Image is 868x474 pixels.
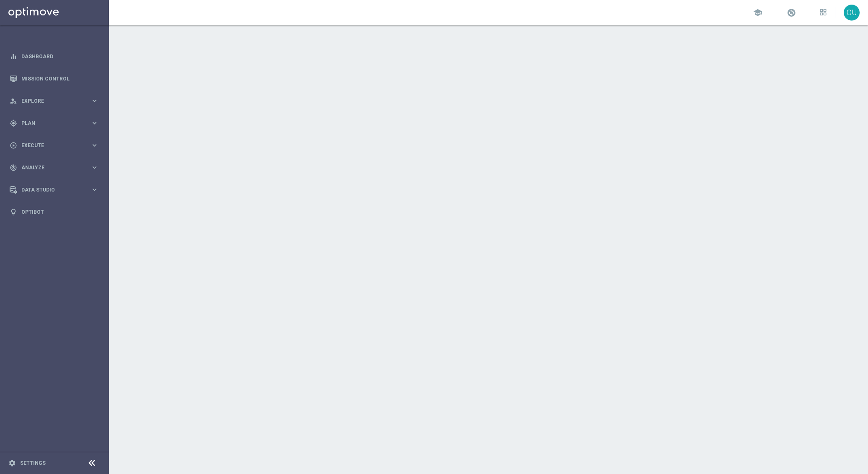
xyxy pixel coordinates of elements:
[9,209,99,215] button: lightbulb Optibot
[21,67,98,90] a: Mission Control
[10,201,98,223] div: Optibot
[91,186,98,194] i: keyboard_arrow_right
[10,208,17,216] i: lightbulb
[10,142,91,149] div: Execute
[10,53,17,60] i: equalizer
[753,8,762,17] span: school
[10,142,17,149] i: play_circle_outline
[21,121,91,126] span: Plan
[21,165,91,170] span: Analyze
[9,53,99,60] button: equalizer Dashboard
[10,67,98,90] div: Mission Control
[91,163,98,171] i: keyboard_arrow_right
[10,119,17,127] i: gps_fixed
[10,119,91,127] div: Plan
[21,45,98,67] a: Dashboard
[844,5,860,21] div: OU
[10,97,17,105] i: person_search
[91,119,98,127] i: keyboard_arrow_right
[9,75,99,82] button: Mission Control
[21,187,91,192] span: Data Studio
[21,143,91,148] span: Execute
[9,186,99,193] button: Data Studio keyboard_arrow_right
[10,45,98,67] div: Dashboard
[91,97,98,105] i: keyboard_arrow_right
[10,164,91,171] div: Analyze
[9,98,99,104] button: person_search Explore keyboard_arrow_right
[10,164,17,171] i: track_changes
[10,97,91,105] div: Explore
[21,98,91,104] span: Explore
[20,461,46,466] a: Settings
[21,201,98,223] a: Optibot
[9,164,99,171] button: track_changes Analyze keyboard_arrow_right
[9,120,99,127] button: gps_fixed Plan keyboard_arrow_right
[10,186,91,194] div: Data Studio
[91,141,98,149] i: keyboard_arrow_right
[8,459,16,467] i: settings
[9,142,99,149] button: play_circle_outline Execute keyboard_arrow_right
